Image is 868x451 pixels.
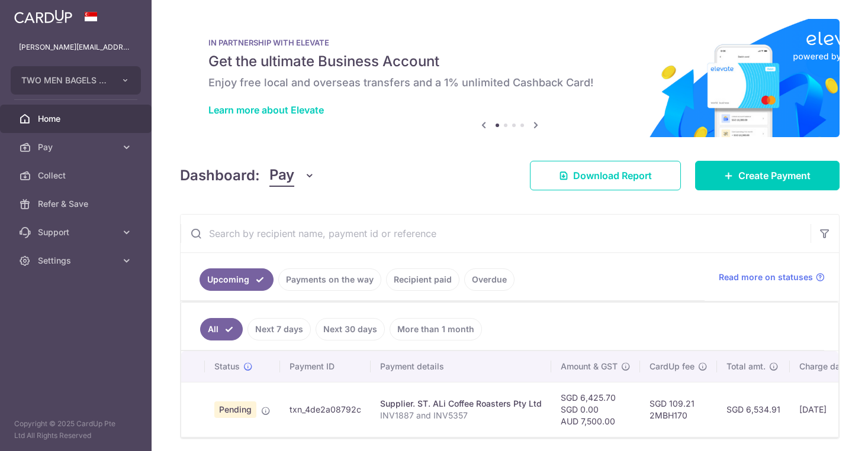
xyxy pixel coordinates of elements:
a: Read more on statuses [719,271,825,283]
a: Learn more about Elevate [208,104,324,116]
span: Pay [38,141,116,153]
a: Download Report [530,161,681,190]
h4: Dashboard: [180,165,260,186]
a: Next 30 days [316,318,385,340]
button: TWO MEN BAGELS (NOVENA) PTE. LTD. [11,66,141,95]
span: TWO MEN BAGELS (NOVENA) PTE. LTD. [21,74,109,86]
h5: Get the ultimate Business Account [208,52,811,71]
span: Total amt. [726,361,766,372]
span: Status [214,361,240,372]
img: CardUp [14,9,72,24]
div: Supplier. ST. ALi Coffee Roasters Pty Ltd [380,398,542,410]
td: txn_4de2a08792c [280,382,371,437]
a: Upcoming [200,268,274,291]
span: Home [38,113,116,125]
td: SGD 6,534.91 [717,382,790,437]
a: More than 1 month [390,318,482,340]
th: Payment ID [280,351,371,382]
a: Payments on the way [278,268,381,291]
p: INV1887 and INV5357 [380,410,542,421]
span: Pay [269,164,294,187]
p: [PERSON_NAME][EMAIL_ADDRESS][DOMAIN_NAME] [19,41,133,53]
button: Pay [269,164,315,187]
a: Recipient paid [386,268,459,291]
td: SGD 109.21 2MBH170 [640,382,717,437]
a: Next 7 days [247,318,311,340]
span: Collect [38,170,116,181]
span: Support [38,226,116,238]
h6: Enjoy free local and overseas transfers and a 1% unlimited Cashback Card! [208,76,811,90]
p: IN PARTNERSHIP WITH ELEVATE [208,38,811,47]
span: Settings [38,255,116,267]
span: Refer & Save [38,198,116,210]
img: Renovation banner [180,19,840,137]
td: SGD 6,425.70 SGD 0.00 AUD 7,500.00 [551,382,640,437]
a: Create Payment [695,161,840,190]
span: Amount & GST [561,361,618,372]
span: Pending [214,401,256,418]
span: Read more on statuses [719,271,813,283]
a: All [200,318,243,340]
a: Overdue [464,268,515,291]
th: Payment details [371,351,551,382]
span: Create Payment [738,168,811,183]
span: CardUp fee [650,361,695,372]
span: Download Report [573,168,652,183]
span: Charge date [799,361,848,372]
input: Search by recipient name, payment id or reference [181,215,811,252]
